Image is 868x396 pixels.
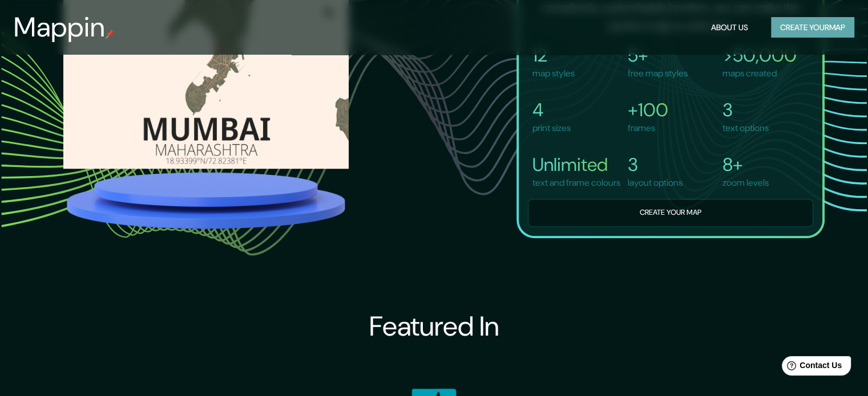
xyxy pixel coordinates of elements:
[628,67,688,80] p: free map styles
[706,17,753,38] button: About Us
[532,153,620,176] h4: Unlimited
[628,44,688,67] h4: 5+
[722,44,797,67] h4: >50,000
[532,99,571,121] h4: 4
[628,99,668,121] h4: +100
[766,352,855,383] iframe: Help widget launcher
[722,153,769,176] h4: 8+
[369,311,499,342] h3: Featured In
[628,121,668,135] p: frames
[771,17,854,38] button: Create yourmap
[722,121,769,135] p: text options
[528,199,813,227] button: Create your map
[722,99,769,121] h4: 3
[628,153,683,176] h4: 3
[63,169,349,232] img: platform.png
[722,176,769,190] p: zoom levels
[532,44,575,67] h4: 12
[532,67,575,80] p: map styles
[722,67,797,80] p: maps created
[532,176,620,190] p: text and frame colours
[14,11,106,43] h3: Mappin
[532,121,571,135] p: print sizes
[628,176,683,190] p: layout options
[106,30,115,39] img: mappin-pin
